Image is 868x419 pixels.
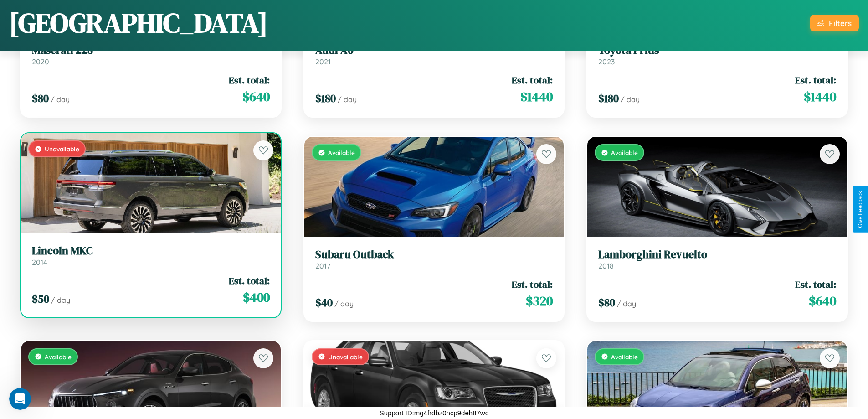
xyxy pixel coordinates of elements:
[328,353,363,361] span: Unavailable
[45,353,72,361] span: Available
[829,18,852,28] div: Filters
[32,91,49,106] span: $ 80
[32,44,270,57] h3: Maserati 228
[795,73,836,87] span: Est. total:
[338,95,357,104] span: / day
[9,4,268,41] h1: [GEOGRAPHIC_DATA]
[621,95,640,104] span: / day
[229,73,270,87] span: Est. total:
[598,91,619,106] span: $ 180
[9,388,31,410] iframe: Intercom live chat
[229,274,270,287] span: Est. total:
[520,88,553,106] span: $ 1440
[315,295,333,310] span: $ 40
[857,191,863,228] div: Give Feedback
[334,299,354,308] span: / day
[380,407,488,419] p: Support ID: mg4frdbz0ncp9deh87wc
[315,44,553,66] a: Audi A62021
[598,261,614,270] span: 2018
[512,73,553,87] span: Est. total:
[32,57,49,66] span: 2020
[795,278,836,291] span: Est. total:
[315,57,331,66] span: 2021
[51,295,70,305] span: / day
[598,248,836,261] h3: Lamborghini Revuelto
[32,244,270,267] a: Lincoln MKC2014
[315,91,336,106] span: $ 180
[51,95,70,104] span: / day
[242,88,270,106] span: $ 640
[32,44,270,66] a: Maserati 2282020
[598,44,836,57] h3: Toyota Prius
[617,299,636,308] span: / day
[315,248,553,261] h3: Subaru Outback
[512,278,553,291] span: Est. total:
[243,288,270,306] span: $ 400
[315,261,330,270] span: 2017
[45,145,79,153] span: Unavailable
[315,248,553,270] a: Subaru Outback2017
[32,291,49,306] span: $ 50
[611,149,638,156] span: Available
[810,15,859,31] button: Filters
[611,353,638,361] span: Available
[809,292,836,310] span: $ 640
[32,244,270,258] h3: Lincoln MKC
[32,258,47,267] span: 2014
[598,248,836,270] a: Lamborghini Revuelto2018
[315,44,553,57] h3: Audi A6
[598,295,615,310] span: $ 80
[598,57,615,66] span: 2023
[328,149,355,156] span: Available
[526,292,553,310] span: $ 320
[598,44,836,66] a: Toyota Prius2023
[804,88,836,106] span: $ 1440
